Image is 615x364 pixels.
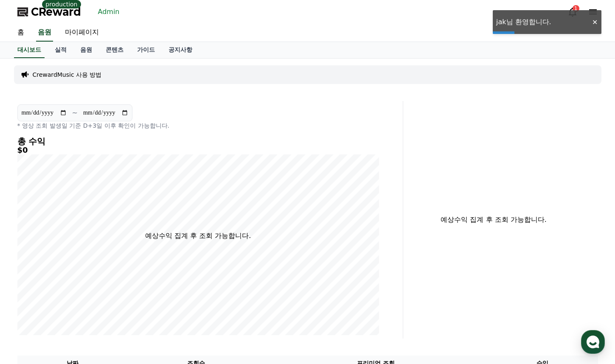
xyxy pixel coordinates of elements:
a: 콘텐츠 [99,42,130,58]
a: 대화 [56,269,110,290]
h4: 총 수익 [17,137,379,146]
h5: $0 [17,146,379,154]
a: CReward [17,5,81,19]
a: 가이드 [130,42,162,58]
a: 1 [567,7,578,17]
p: 예상수익 집계 후 조회 가능합니다. [410,215,578,225]
a: 음원 [36,24,53,42]
a: 홈 [3,269,56,290]
a: 공지사항 [162,42,199,58]
span: 홈 [27,282,32,288]
p: ~ [72,108,78,118]
span: CReward [31,5,81,19]
div: 1 [573,5,579,12]
span: 대화 [78,282,88,289]
a: Admin [95,5,123,19]
a: 홈 [11,24,31,42]
a: 실적 [48,42,73,58]
a: 마이페이지 [58,24,106,42]
span: 설정 [131,282,141,288]
a: 설정 [110,269,163,290]
p: 예상수익 집계 후 조회 가능합니다. [145,231,251,241]
a: 음원 [73,42,99,58]
a: 대시보드 [14,42,45,58]
p: * 영상 조회 발생일 기준 D+3일 이후 확인이 가능합니다. [17,121,379,130]
a: CrewardMusic 사용 방법 [33,70,102,79]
